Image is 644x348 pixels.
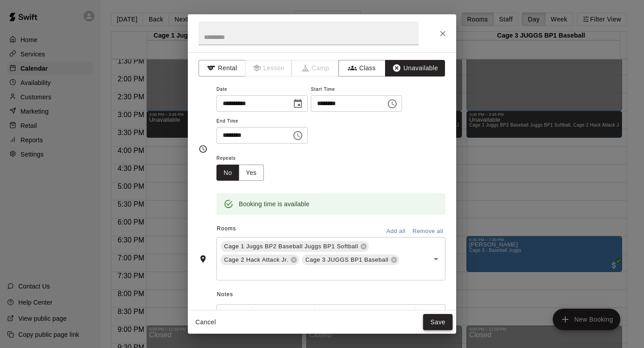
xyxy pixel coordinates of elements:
[217,225,236,232] span: Rooms
[220,255,292,264] span: Cage 2 Hack Attack Jr.
[364,306,380,323] button: Format Strikethrough
[348,306,364,323] button: Format Underline
[339,60,386,76] button: Class
[199,255,208,263] svg: Rooms
[254,306,312,323] button: Formatting Options
[220,255,299,265] div: Cage 2 Hack Attack Jr.
[311,84,402,96] span: Start Time
[220,241,369,252] div: Cage 1 Juggs BP2 Baseball Juggs BP1 Softball
[216,115,308,127] span: End Time
[292,60,339,76] span: Camps can only be created in the Services page
[219,306,234,323] button: Undo
[316,306,331,323] button: Format Bold
[239,165,264,181] button: Yes
[383,95,401,113] button: Choose time, selected time is 3:45 PM
[199,144,208,153] svg: Timing
[235,306,250,323] button: Redo
[332,306,347,323] button: Format Italics
[397,306,412,323] button: Insert Link
[191,314,220,331] button: Cancel
[289,127,307,144] button: Choose time, selected time is 5:00 PM
[302,255,399,265] div: Cage 3 JUGGS BP1 Baseball
[381,306,396,323] button: Insert Code
[385,60,445,76] button: Unavailable
[216,84,308,96] span: Date
[199,60,246,76] button: Rental
[417,306,432,323] button: Left Align
[423,314,453,331] button: Save
[220,242,362,251] span: Cage 1 Juggs BP2 Baseball Juggs BP1 Softball
[435,25,451,42] button: Close
[302,255,392,264] span: Cage 3 JUGGS BP1 Baseball
[410,225,445,238] button: Remove all
[217,288,445,302] span: Notes
[216,165,239,181] button: No
[381,225,410,238] button: Add all
[289,95,307,113] button: Choose date, selected date is Sep 23, 2025
[246,60,292,76] span: Lessons must be created in the Services page first
[216,165,264,181] div: outlined button group
[216,153,271,165] span: Repeats
[239,196,309,212] div: Booking time is available
[430,253,442,265] button: Open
